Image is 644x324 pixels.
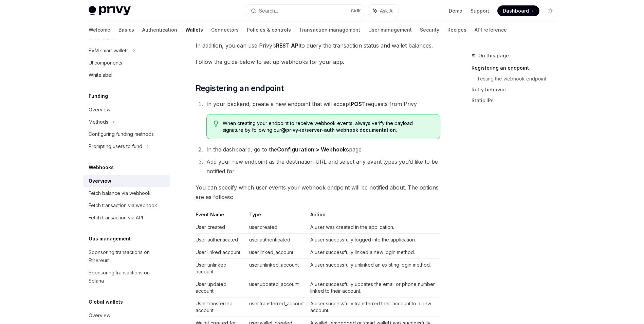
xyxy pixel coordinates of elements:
a: Sponsoring transactions on Ethereum [83,246,170,267]
span: Registering an endpoint [196,83,284,94]
span: Add your new endpoint as the destination URL and select any event types you’d like to be notified... [206,158,438,175]
a: Registering an endpoint [472,62,561,73]
th: Event Name [196,211,246,221]
td: User linked account [196,246,246,259]
a: Sponsoring transactions on Solana [83,267,170,287]
a: API reference [475,22,507,38]
td: user.transferred_account [246,298,308,317]
a: Fetch transaction via API [83,212,170,224]
a: Security [420,22,439,38]
button: Toggle dark mode [545,5,556,16]
div: UI components [89,59,122,67]
a: Support [471,7,489,14]
a: UI components [83,57,170,69]
div: Overview [89,106,110,114]
td: user.linked_account [246,246,308,259]
div: EVM smart wallets [89,47,129,55]
div: Whitelabel [89,71,112,79]
button: Search...CtrlK [246,5,365,17]
td: user.authenticated [246,234,308,246]
th: Action [308,211,440,221]
a: Fetch balance via webhook [83,187,170,199]
a: Wallets [185,22,203,38]
a: Recipes [447,22,466,38]
a: Static IPs [472,95,561,106]
span: Follow the guide below to set up webhooks for your app. [196,57,440,67]
span: On this page [478,52,509,60]
a: Basics [118,22,134,38]
a: Fetch transaction via webhook [83,199,170,212]
h5: Global wallets [89,298,123,306]
td: A user successfully logged into the application. [308,234,440,246]
div: Overview [89,177,111,185]
a: Connectors [211,22,239,38]
span: When creating your endpoint to receive webhook events, always verify the payload signature by fol... [223,120,433,133]
td: A user was created in the application. [308,221,440,234]
td: User authenticated [196,234,246,246]
a: Testing the webhook endpoint [477,73,561,84]
div: Fetch balance via webhook [89,189,151,197]
button: Ask AI [368,5,398,17]
h5: Gas management [89,235,131,243]
td: User unlinked account [196,259,246,278]
div: Fetch transaction via webhook [89,201,157,210]
div: Search... [259,7,278,15]
td: User updated account [196,278,246,298]
div: Fetch transaction via API [89,214,143,222]
a: Whitelabel [83,69,170,81]
div: Sponsoring transactions on Ethereum [89,248,166,265]
td: user.updated_account [246,278,308,298]
td: A user successfully unlinked an existing login method. [308,259,440,278]
a: Policies & controls [247,22,291,38]
a: Dashboard [497,5,539,16]
div: Configuring funding methods [89,130,154,138]
h5: Funding [89,92,108,100]
span: In the dashboard, go to the page [206,146,362,153]
a: Overview [83,104,170,116]
h5: Webhooks [89,163,114,172]
span: In addition, you can use Privy’s to query the transaction status and wallet balances. [196,41,440,50]
td: A user successfully transferred their account to a new account. [308,298,440,317]
div: Sponsoring transactions on Solana [89,269,166,285]
div: Prompting users to fund [89,142,142,150]
span: Ask AI [380,7,393,14]
a: Authentication [142,22,177,38]
img: light logo [89,6,131,16]
span: Dashboard [503,7,529,14]
a: User management [368,22,412,38]
td: A user successfully linked a new login method. [308,246,440,259]
a: Overview [83,309,170,322]
a: Retry behavior [472,84,561,95]
a: Configuring funding methods [83,128,170,140]
td: User created [196,221,246,234]
strong: POST [351,101,366,107]
span: You can specify which user events your webhook endpoint will be notified about. The options are a... [196,183,440,202]
div: Methods [89,118,108,126]
span: Ctrl K [351,8,361,14]
svg: Tip [214,121,218,127]
td: user.unlinked_account [246,259,308,278]
strong: Configuration > Webhooks [277,146,349,153]
th: Type [246,211,308,221]
a: Overview [83,175,170,187]
span: In your backend, create a new endpoint that will accept requests from Privy [206,101,417,107]
td: user.created [246,221,308,234]
td: User transferred account [196,298,246,317]
a: Demo [449,7,462,14]
a: Transaction management [299,22,360,38]
a: Welcome [89,22,110,38]
a: REST API [276,42,300,49]
div: Overview [89,311,110,320]
a: @privy-io/server-auth webhook documentation [281,127,396,133]
td: A user successfully updates the email or phone number linked to their account. [308,278,440,298]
